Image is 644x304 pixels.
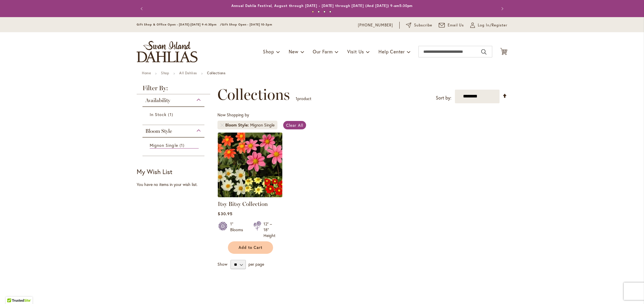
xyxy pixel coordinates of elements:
[436,93,451,103] label: Sort by:
[137,41,197,62] a: store logo
[323,11,325,13] button: 3 of 4
[218,211,232,216] span: $30.95
[218,200,268,207] a: Itsy Bitsy Collection
[230,221,246,238] div: 1" Blooms
[137,85,210,94] strong: Filter By:
[150,111,199,117] a: In Stock 1
[329,11,331,13] button: 4 of 4
[470,22,507,28] a: Log In/Register
[378,48,405,55] span: Help Center
[216,131,284,199] img: Itsy Bitsy Collection
[218,193,282,198] a: Itsy Bitsy Collection
[296,96,297,101] span: 1
[145,128,172,134] span: Bloom Style
[228,241,273,254] button: Add to Cart
[250,122,275,128] div: Mignon Single
[248,261,264,267] span: per page
[142,71,151,75] a: Home
[217,261,227,267] span: Show
[414,22,432,28] span: Subscribe
[225,122,250,128] span: Bloom Style
[4,283,21,300] iframe: Launch Accessibility Center
[347,48,364,55] span: Visit Us
[286,122,303,128] span: Clear All
[448,22,464,28] span: Email Us
[217,86,290,103] span: Collections
[283,121,306,129] a: Clear All
[318,11,320,13] button: 2 of 4
[217,112,249,117] span: Now Shopping by
[150,112,167,117] span: In Stock
[150,142,199,149] a: Mignon Single 1
[179,71,197,75] a: All Dahlias
[222,23,272,26] span: Gift Shop Open - [DATE] 10-3pm
[239,245,262,250] span: Add to Cart
[358,22,393,28] a: [PHONE_NUMBER]
[150,142,178,148] span: Mignon Single
[207,71,226,75] strong: Collections
[313,48,332,55] span: Our Farm
[220,123,224,127] a: Remove Bloom Style Mignon Single
[137,182,214,187] div: You have no items in your wish list.
[264,221,275,238] div: 12" – 18" Height
[137,167,172,176] strong: My Wish List
[137,23,222,26] span: Gift Shop & Office Open - [DATE]-[DATE] 9-4:30pm /
[478,22,507,28] span: Log In/Register
[496,3,507,15] button: Next
[137,3,148,15] button: Previous
[289,48,298,55] span: New
[180,142,186,148] span: 1
[231,3,413,8] a: Annual Dahlia Festival, August through [DATE] - [DATE] through [DATE] (And [DATE]) 9-am5:30pm
[145,97,170,104] span: Availability
[161,71,169,75] a: Shop
[312,11,314,13] button: 1 of 4
[439,22,464,28] a: Email Us
[406,22,432,28] a: Subscribe
[168,111,174,117] span: 1
[263,48,274,55] span: Shop
[296,94,311,103] p: product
